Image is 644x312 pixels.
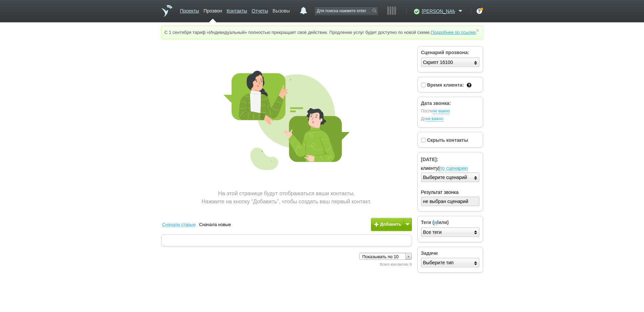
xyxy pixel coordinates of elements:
span: Показывать по 10 [362,253,403,260]
span: клиенту [421,165,438,171]
a: Проекты [180,5,199,15]
a: Отчеты [252,5,268,15]
h3: [DATE]: [421,157,479,162]
h3: Сценарий прозвона: [421,50,479,55]
span: [PERSON_NAME] [422,8,455,15]
h3: Дата звонка: [421,101,479,106]
a: Показывать по 10 [359,253,412,260]
a: не важно [433,109,450,114]
div: Выберите тип [423,258,454,267]
img: Prozvon_2.png [222,55,351,184]
span: или [438,220,447,225]
div: На этой странице будут отображаться ваши контакты. Нажмите на кнопку “Добавить”, чтобы создать ва... [161,190,412,206]
a: и [434,220,437,225]
a: по сценарию [440,166,468,171]
input: Для поиска нажмите enter [315,7,378,15]
h3: Задачи [421,250,479,256]
a: На главную [161,5,172,17]
a: × [474,29,480,32]
span: После [421,109,479,114]
span: До [421,116,479,122]
a: Сначала новые [199,221,234,228]
div: Все теги [423,228,442,237]
div: Скрипт 16100 [423,58,453,67]
h3: Теги ( / ) [421,220,479,225]
label: Результат звонка [421,189,479,196]
button: Добавить [371,218,412,231]
a: [PERSON_NAME] [422,7,464,14]
span: Скрыть контакты [427,137,468,143]
a: Прозвон [204,5,222,15]
a: Подробнее по ссылке [431,30,476,35]
a: Контакты [227,5,247,15]
div: С 1 сентября тариф «Индивидуальный» полностью прекращает своё действие. Продление услуг будет дос... [161,26,483,39]
div: не выбран сценарий [423,197,469,206]
label: | [421,165,479,172]
a: Вызовы [273,5,290,15]
span: Время клиента: [427,82,464,88]
div: Выберите сценарий [423,173,467,182]
span: Всего контактов: 0 [380,262,412,266]
div: ? [477,8,482,14]
a: Сначала старые [162,221,199,228]
a: не важно [426,116,443,122]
